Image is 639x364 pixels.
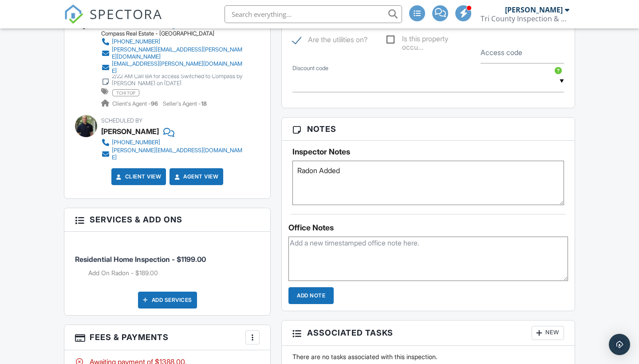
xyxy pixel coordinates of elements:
[288,223,568,232] div: Office Notes
[64,12,162,31] a: SPECTORA
[173,172,218,181] a: Agent View
[112,147,243,161] div: [PERSON_NAME][EMAIL_ADDRESS][DOMAIN_NAME]
[201,100,207,107] strong: 18
[90,4,162,23] span: SPECTORA
[101,138,243,147] a: [PHONE_NUMBER]
[481,47,522,57] label: Access code
[101,117,142,124] span: Scheduled By
[112,139,160,146] div: [PHONE_NUMBER]
[112,46,243,60] div: [PERSON_NAME][EMAIL_ADDRESS][PERSON_NAME][DOMAIN_NAME]
[101,37,243,46] a: [PHONE_NUMBER]
[163,100,207,107] span: Seller's Agent -
[292,147,564,156] h5: Inspector Notes
[112,60,243,75] div: [EMAIL_ADDRESS][PERSON_NAME][DOMAIN_NAME]
[609,334,630,355] div: Open Intercom Messenger
[292,36,367,47] label: Are the utilities on?
[225,5,402,23] input: Search everything...
[64,208,270,231] h3: Services & Add ons
[88,269,260,277] li: Add on: Add On Radon
[101,125,159,138] div: [PERSON_NAME]
[101,30,250,37] div: Compass Real Estate - [GEOGRAPHIC_DATA]
[112,100,159,107] span: Client's Agent -
[75,238,260,285] li: Service: Residential Home Inspection
[505,5,563,14] div: [PERSON_NAME]
[282,118,575,141] h3: Notes
[151,100,158,107] strong: 96
[292,64,328,72] label: Discount code
[481,14,569,23] div: Tri County Inspection & Environmental, LLC
[287,352,569,361] div: There are no tasks associated with this inspection.
[112,89,139,96] span: tchi top
[75,255,206,264] span: Residential Home Inspection - $1199.00
[112,73,243,87] div: 2/22 AM Call BA for access Switched to Compass by [PERSON_NAME] on [DATE]
[101,60,243,75] a: [EMAIL_ADDRESS][PERSON_NAME][DOMAIN_NAME]
[387,35,470,46] label: Is this property occupied?
[101,46,243,60] a: [PERSON_NAME][EMAIL_ADDRESS][PERSON_NAME][DOMAIN_NAME]
[114,172,162,181] a: Client View
[307,327,393,339] span: Associated Tasks
[64,4,83,24] img: The Best Home Inspection Software - Spectora
[288,287,334,304] input: Add Note
[101,147,243,161] a: [PERSON_NAME][EMAIL_ADDRESS][DOMAIN_NAME]
[481,42,564,63] input: Access code
[532,326,564,340] div: New
[64,325,270,350] h3: Fees & Payments
[112,38,160,45] div: [PHONE_NUMBER]
[138,292,197,309] div: Add Services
